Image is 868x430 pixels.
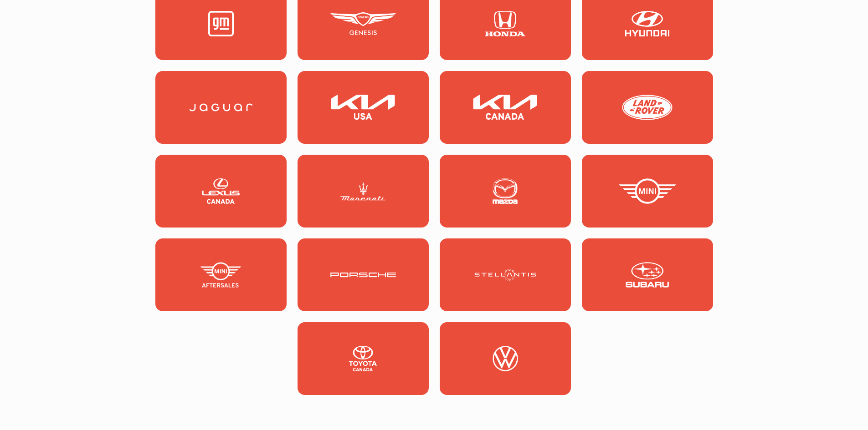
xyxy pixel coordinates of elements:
[473,346,538,371] img: Volkswagen
[473,262,538,288] img: Stellantis
[188,178,254,204] img: Lexus Canada
[330,262,396,288] img: Porsche
[330,11,396,36] img: Genesis
[615,178,680,204] img: Mini
[330,95,396,120] img: KIA
[188,262,254,288] img: Mini Fixed Ops
[615,11,680,36] img: Hyundai
[188,95,254,120] img: Jaguar
[330,178,396,204] img: Maserati
[473,95,538,120] img: KIA Canada
[473,11,538,36] img: Honda
[615,262,680,288] img: Subaru
[473,178,538,204] img: Mazda
[615,95,680,120] img: Land Rover
[330,346,396,371] img: Toyota Canada
[188,11,254,36] img: General Motors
